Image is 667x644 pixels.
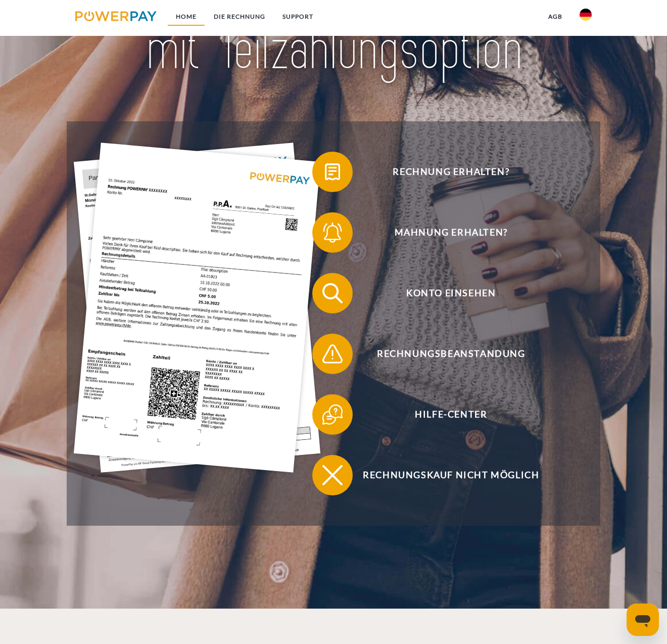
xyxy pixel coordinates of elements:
span: Hilfe-Center [327,394,575,435]
a: SUPPORT [274,8,322,26]
img: single_invoice_powerpay_de.jpg [74,143,320,473]
img: qb_bell.svg [320,220,345,245]
a: agb [540,8,571,26]
span: Rechnung erhalten? [327,152,575,192]
img: qb_search.svg [320,281,345,306]
a: Home [167,8,205,26]
button: Hilfe-Center [312,394,575,435]
button: Rechnungskauf nicht möglich [312,455,575,495]
button: Rechnung erhalten? [312,152,575,192]
img: qb_bill.svg [320,159,345,185]
span: Rechnungskauf nicht möglich [327,455,575,495]
img: logo-powerpay.svg [75,11,157,21]
a: DIE RECHNUNG [205,8,274,26]
span: Konto einsehen [327,273,575,313]
button: Mahnung erhalten? [312,212,575,253]
button: Rechnungsbeanstandung [312,334,575,374]
img: qb_help.svg [320,402,345,427]
img: de [580,9,592,21]
button: Konto einsehen [312,273,575,313]
img: qb_close.svg [320,463,345,488]
iframe: Schaltfläche zum Öffnen des Messaging-Fensters [627,604,659,636]
span: Rechnungsbeanstandung [327,334,575,374]
span: Mahnung erhalten? [327,212,575,253]
img: qb_warning.svg [320,341,345,366]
